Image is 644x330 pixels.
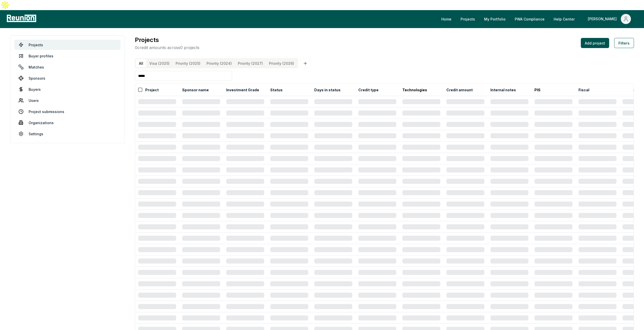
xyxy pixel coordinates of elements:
button: Internal notes [489,85,517,95]
button: Credit type [357,85,380,95]
a: Sponsors [14,73,120,83]
button: Project [144,85,160,95]
a: Matches [14,62,120,72]
button: Fiscal year [577,85,599,95]
button: Investment Grade [225,85,260,95]
a: Buyer profiles [14,51,120,61]
button: Add project [581,38,609,48]
a: Organizations [14,118,120,128]
a: Projects [14,40,120,50]
a: Settings [14,129,120,139]
button: Days in status [313,85,342,95]
a: Help Center [550,14,579,24]
button: [PERSON_NAME] [584,14,635,24]
div: [PERSON_NAME] [588,14,619,24]
button: Priority (2024) [203,59,235,68]
h3: Projects [135,35,199,45]
a: Buyers [14,84,120,94]
a: PWA Compliance [511,14,549,24]
button: Status [269,85,284,95]
button: Priority (2025) [173,59,203,68]
button: Sponsor name [181,85,210,95]
button: Visa (2025) [146,59,173,68]
a: Home [437,14,455,24]
a: My Portfolio [480,14,510,24]
p: 0 credit amounts across 0 projects [135,45,199,51]
button: Priority (2026) [266,59,297,68]
a: Users [14,95,120,105]
button: All [136,59,146,68]
a: Projects [456,14,479,24]
nav: Main [437,14,639,24]
button: Priority (2027) [235,59,266,68]
button: Filters [614,38,634,48]
button: Credit amount [445,85,474,95]
a: Project submissions [14,106,120,117]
